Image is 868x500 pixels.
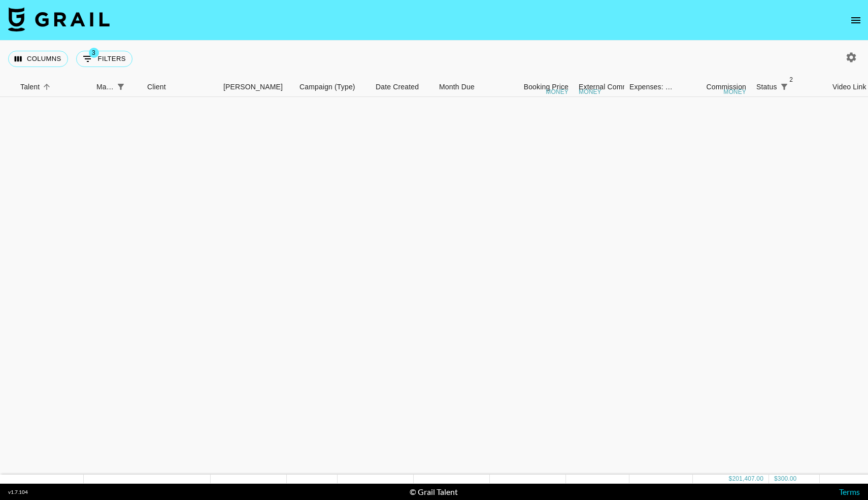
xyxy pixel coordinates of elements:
[546,89,569,95] div: money
[786,75,796,85] span: 2
[371,77,434,97] div: Date Created
[751,77,827,97] div: Status
[778,475,797,483] div: 300.00
[128,80,142,94] button: Sort
[410,487,458,497] div: © Grail Talent
[91,77,142,97] div: Manager
[142,77,218,97] div: Client
[777,80,791,94] div: 2 active filters
[299,77,355,97] div: Campaign (Type)
[629,77,673,97] div: Expenses: Remove Commission?
[706,77,746,97] div: Commission
[732,475,763,483] div: 201,407.00
[114,80,128,94] div: 1 active filter
[223,77,283,97] div: [PERSON_NAME]
[376,77,419,97] div: Date Created
[40,80,54,94] button: Sort
[723,89,746,95] div: money
[96,77,114,97] div: Manager
[8,489,28,495] div: v 1.7.104
[624,77,675,97] div: Expenses: Remove Commission?
[439,77,475,97] div: Month Due
[218,77,294,97] div: Booker
[791,80,806,94] button: Sort
[20,77,40,97] div: Talent
[839,487,860,496] a: Terms
[756,77,777,97] div: Status
[76,51,132,67] button: Show filters
[579,89,602,95] div: money
[294,77,371,97] div: Campaign (Type)
[777,80,791,94] button: Show filters
[15,77,91,97] div: Talent
[8,7,110,31] img: Grail Talent
[524,77,569,97] div: Booking Price
[8,51,68,67] button: Select columns
[729,475,732,483] div: $
[579,77,647,97] div: External Commission
[89,48,99,58] span: 3
[774,475,778,483] div: $
[434,77,497,97] div: Month Due
[832,77,866,97] div: Video Link
[114,80,128,94] button: Show filters
[846,10,866,30] button: open drawer
[147,77,166,97] div: Client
